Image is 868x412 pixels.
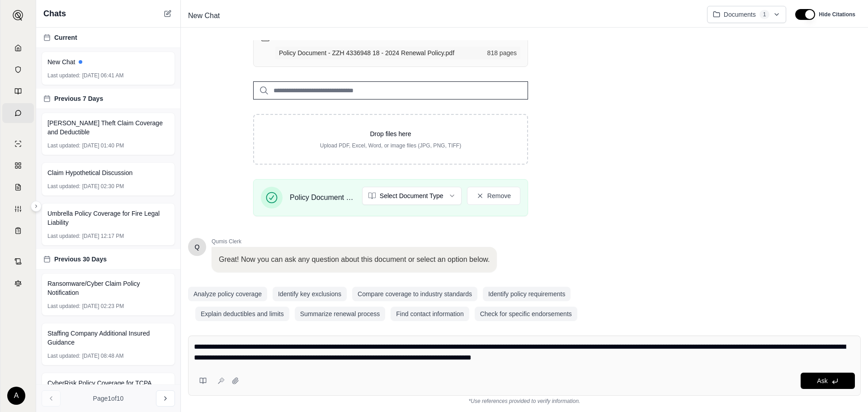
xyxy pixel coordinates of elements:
[295,307,386,321] button: Summarize renewal process
[2,156,34,175] a: Policy Comparisons
[290,192,355,203] span: Policy Document - ZZH 4336948 18 - 2024 Renewal Policy.pdf
[2,177,34,197] a: Claim Coverage
[2,103,34,123] a: Chat
[195,242,200,251] span: Hello
[184,9,700,23] div: Edit Title
[47,279,169,297] span: Ransomware/Cyber Claim Policy Notification
[82,303,124,310] span: [DATE] 02:23 PM
[195,307,289,321] button: Explain deductibles and limits
[47,379,169,397] span: CyberRisk Policy Coverage for TCPA Violations
[13,10,24,21] img: Expand sidebar
[2,38,34,58] a: Home
[82,352,124,360] span: [DATE] 08:48 AM
[188,396,861,405] div: *Use references provided to verify information.
[9,6,27,24] button: Expand sidebar
[82,183,124,190] span: [DATE] 02:30 PM
[2,221,34,241] a: Coverage Table
[162,8,173,19] button: New Chat
[817,377,827,384] span: Ask
[483,287,571,301] button: Identify policy requirements
[707,6,787,23] button: Documents1
[2,251,34,271] a: Contract Analysis
[269,142,513,149] p: Upload PDF, Excel, Word, or image files (JPG, PNG, TIFF)
[47,329,169,347] span: Staffing Company Additional Insured Guidance
[279,48,482,57] span: Policy Document - ZZH 4336948 18 - 2024 Renewal Policy.pdf
[724,10,756,19] span: Documents
[43,7,66,20] span: Chats
[31,201,42,212] button: Expand sidebar
[47,168,132,177] span: Claim Hypothetical Discussion
[82,232,124,240] span: [DATE] 12:17 PM
[47,72,80,79] span: Last updated:
[54,94,103,103] span: Previous 7 Days
[188,287,267,301] button: Analyze policy coverage
[269,129,513,138] p: Drop files here
[2,199,34,219] a: Custom Report
[352,287,477,301] button: Compare coverage to industry standards
[475,307,577,321] button: Check for specific endorsements
[93,394,124,403] span: Page 1 of 10
[759,10,770,19] span: 1
[7,387,25,405] div: A
[82,142,124,149] span: [DATE] 01:40 PM
[47,232,80,240] span: Last updated:
[212,238,497,245] span: Qumis Clerk
[54,255,107,264] span: Previous 30 Days
[219,254,490,265] p: Great! Now you can ask any question about this document or select an option below.
[47,183,80,190] span: Last updated:
[47,209,169,227] span: Umbrella Policy Coverage for Fire Legal Liability
[47,352,80,360] span: Last updated:
[801,373,855,389] button: Ask
[47,118,169,137] span: [PERSON_NAME] Theft Claim Coverage and Deductible
[47,142,80,149] span: Last updated:
[2,81,34,101] a: Prompt Library
[47,303,80,310] span: Last updated:
[2,273,34,293] a: Legal Search Engine
[47,57,75,66] span: New Chat
[184,9,223,23] span: New Chat
[2,134,34,154] a: Single Policy
[273,287,347,301] button: Identify key exclusions
[2,60,34,80] a: Documents Vault
[391,307,469,321] button: Find contact information
[819,11,855,18] span: Hide Citations
[82,72,124,79] span: [DATE] 06:41 AM
[54,33,77,42] span: Current
[487,48,517,57] span: 818 pages
[467,187,520,205] button: Remove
